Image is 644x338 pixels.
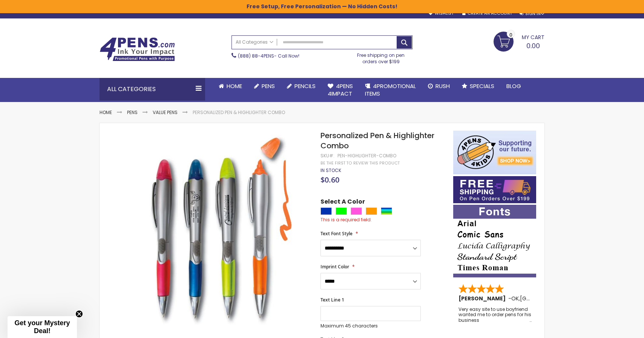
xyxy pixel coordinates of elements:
a: 0.00 0 [494,32,544,50]
span: Specials [470,82,494,90]
div: Availability [320,167,341,174]
span: 4PROMOTIONAL ITEMS [365,82,416,97]
div: Get your Mystery Deal!Close teaser [8,316,77,338]
span: 0 [509,31,512,38]
span: Personalized Pen & Highlighter Combo [320,130,434,151]
a: 4PROMOTIONALITEMS [359,78,422,102]
button: Close teaser [75,310,83,318]
span: All Categories [236,39,273,45]
span: [PERSON_NAME] [458,295,508,302]
span: Text Font Style [320,230,353,237]
span: - Call Now! [238,53,299,59]
a: 4Pens4impact [322,78,359,102]
div: Free shipping on pen orders over $199 [350,49,413,64]
span: In stock [320,167,341,174]
span: Rush [435,82,450,90]
span: OK [511,295,519,302]
span: Get your Mystery Deal! [14,319,70,335]
a: Rush [422,78,456,94]
a: Pens [248,78,281,94]
a: Wishlist [428,11,454,16]
a: Pens [127,109,138,116]
img: 4Pens Custom Pens and Promotional Products [100,37,175,61]
div: Pink [351,207,362,215]
div: PEN-HIGHLIGHTER-COMBO [337,153,396,159]
img: font-personalization-examples [453,205,536,277]
span: $0.60 [320,175,339,185]
div: This is a required field. [320,217,446,223]
a: Home [100,109,112,116]
a: All Categories [232,36,277,48]
span: Pens [262,82,275,90]
li: Personalized Pen & Highlighter Combo [193,110,285,116]
span: - , [508,295,575,302]
strong: SKU [320,152,334,159]
div: Assorted [381,207,392,215]
a: Value Pens [153,109,178,116]
a: Pencils [281,78,322,94]
span: 0.00 [526,41,540,50]
a: Specials [456,78,500,94]
img: Personalized Pen & Highlighter Combo [115,130,310,325]
span: Imprint Color [320,263,349,270]
span: Pencils [294,82,316,90]
span: [GEOGRAPHIC_DATA] [520,295,575,302]
span: Select A Color [320,198,365,208]
span: Text Line 1 [320,297,344,303]
span: Blog [506,82,521,90]
p: Maximum 45 characters [320,323,421,329]
div: Lime Green [336,207,347,215]
div: Orange [366,207,377,215]
div: All Categories [100,78,205,100]
div: Very easy site to use boyfriend wanted me to order pens for his business [458,307,532,323]
span: 4Pens 4impact [328,82,353,97]
div: Sign In [520,11,544,17]
img: 4pens 4 kids [453,131,536,174]
a: Blog [500,78,527,94]
img: Free shipping on orders over $199 [453,176,536,203]
span: Home [227,82,242,90]
a: Home [213,78,248,94]
a: Be the first to review this product [320,160,400,166]
a: Create an Account [462,11,512,16]
div: Blue [320,207,332,215]
a: (888) 88-4PENS [238,53,274,59]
